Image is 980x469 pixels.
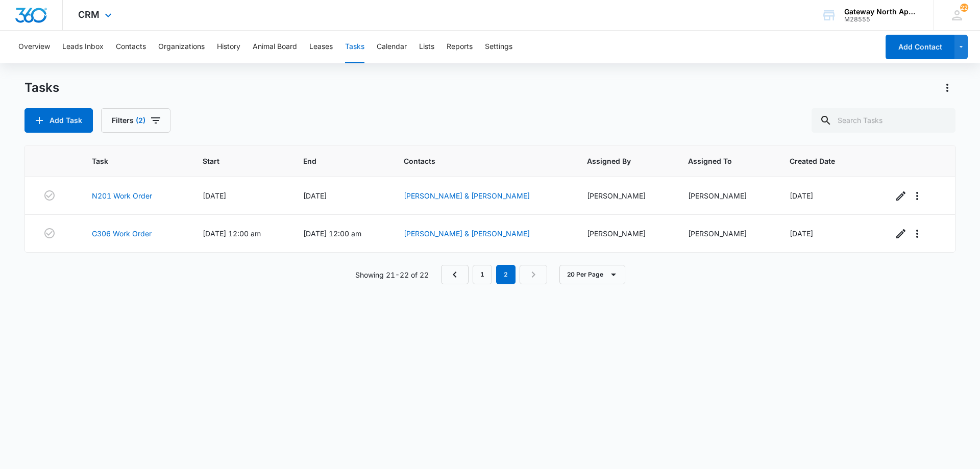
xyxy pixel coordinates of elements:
[116,31,146,63] button: Contacts
[960,4,968,12] div: notifications count
[447,31,473,63] button: Reports
[203,191,226,200] span: [DATE]
[203,229,261,238] span: [DATE] 12:00 am
[419,31,434,63] button: Lists
[92,156,163,166] span: Task
[441,265,547,284] nav: Pagination
[78,9,100,20] span: CRM
[92,190,152,201] a: N201 Work Order
[790,191,813,200] span: [DATE]
[473,265,492,284] a: Page 1
[939,80,955,96] button: Actions
[355,269,429,280] p: Showing 21-22 of 22
[404,229,530,238] a: [PERSON_NAME] & [PERSON_NAME]
[136,117,145,124] span: (2)
[587,190,664,201] div: [PERSON_NAME]
[62,31,104,63] button: Leads Inbox
[303,191,327,200] span: [DATE]
[587,228,664,239] div: [PERSON_NAME]
[92,228,152,239] a: G306 Work Order
[309,31,333,63] button: Leases
[587,156,649,166] span: Assigned By
[441,265,469,284] a: Previous Page
[688,228,765,239] div: [PERSON_NAME]
[203,156,264,166] span: Start
[253,31,297,63] button: Animal Board
[404,191,530,200] a: [PERSON_NAME] & [PERSON_NAME]
[404,156,548,166] span: Contacts
[496,265,516,284] em: 2
[158,31,205,63] button: Organizations
[18,31,50,63] button: Overview
[960,4,968,12] span: 22
[688,156,750,166] span: Assigned To
[790,156,853,166] span: Created Date
[844,8,919,16] div: account name
[345,31,364,63] button: Tasks
[24,80,59,95] h1: Tasks
[303,156,364,166] span: End
[688,190,765,201] div: [PERSON_NAME]
[485,31,512,63] button: Settings
[886,35,954,59] button: Add Contact
[303,229,361,238] span: [DATE] 12:00 am
[559,265,625,284] button: 20 Per Page
[812,108,955,133] input: Search Tasks
[377,31,407,63] button: Calendar
[844,16,919,23] div: account id
[217,31,240,63] button: History
[790,229,813,238] span: [DATE]
[24,108,93,133] button: Add Task
[101,108,170,133] button: Filters(2)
